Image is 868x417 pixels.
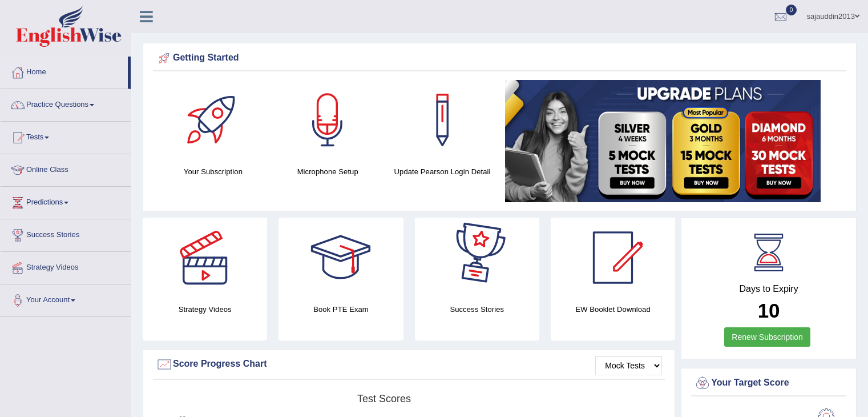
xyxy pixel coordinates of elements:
a: Online Class [1,154,131,183]
div: Score Progress Chart [156,356,662,373]
h4: Update Pearson Login Detail [391,166,494,178]
a: Strategy Videos [1,252,131,280]
a: Your Account [1,284,131,313]
a: Renew Subscription [724,327,810,347]
h4: Microphone Setup [276,166,380,178]
h4: Book PTE Exam [278,303,403,315]
h4: Success Stories [415,303,539,315]
a: Practice Questions [1,89,131,118]
h4: Strategy Videos [143,303,267,315]
span: 0 [786,5,797,15]
h4: Your Subscription [162,166,265,178]
a: Success Stories [1,219,131,248]
a: Predictions [1,187,131,215]
div: Your Target Score [694,375,843,392]
img: small5.jpg [505,80,821,202]
div: Getting Started [156,50,843,67]
b: 10 [758,299,780,322]
h4: Days to Expiry [694,284,843,294]
a: Home [1,57,128,85]
h4: EW Booklet Download [551,303,675,315]
a: Tests [1,122,131,150]
tspan: Test scores [357,393,411,404]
